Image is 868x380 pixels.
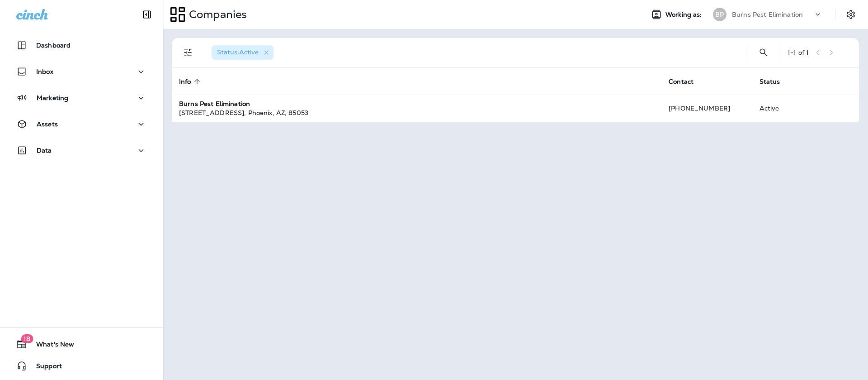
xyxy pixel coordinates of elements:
[9,115,154,133] button: Assets
[665,11,704,19] span: Working as:
[185,8,247,21] p: Companies
[9,357,154,375] button: Support
[134,5,160,24] button: Collapse Sidebar
[212,45,274,60] div: Status:Active
[9,335,154,353] button: 18What's New
[759,77,792,86] span: Status
[27,341,74,351] span: What's New
[661,95,752,122] td: [PHONE_NUMBER]
[752,95,810,122] td: Active
[788,49,809,56] div: 1 - 1 of 1
[21,334,33,343] span: 18
[755,43,773,62] button: Search Companies
[217,48,259,56] span: Status : Active
[36,68,53,75] p: Inbox
[27,362,62,373] span: Support
[37,94,68,101] p: Marketing
[759,78,780,86] span: Status
[179,78,191,86] span: Info
[669,77,705,86] span: Contact
[9,63,154,81] button: Inbox
[843,6,859,23] button: Settings
[9,141,154,159] button: Data
[36,42,71,49] p: Dashboard
[9,89,154,107] button: Marketing
[9,36,154,54] button: Dashboard
[713,8,726,21] div: BP
[179,43,197,62] button: Filters
[179,77,203,86] span: Info
[179,100,250,108] strong: Burns Pest Elimination
[37,120,58,128] p: Assets
[732,11,803,18] p: Burns Pest Elimination
[37,147,52,154] p: Data
[179,108,654,117] div: [STREET_ADDRESS] , Phoenix , AZ , 85053
[669,78,693,86] span: Contact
